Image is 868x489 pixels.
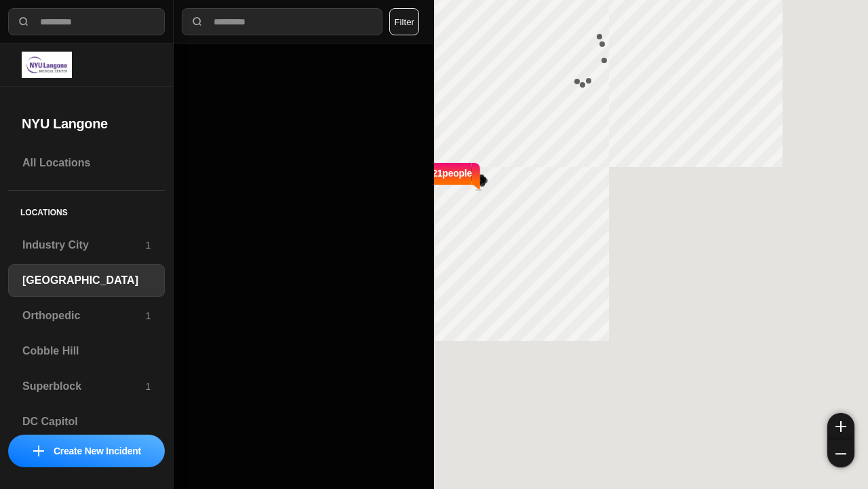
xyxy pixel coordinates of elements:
[472,161,482,191] img: notch
[191,15,204,29] img: search
[8,405,165,438] a: DC Capitol
[22,343,151,359] h3: Cobble Hill
[17,15,31,29] img: search
[22,272,151,289] h3: [GEOGRAPHIC_DATA]
[835,421,846,432] img: zoom-in
[427,166,472,196] p: 421 people
[827,440,854,467] button: zoom-out
[22,308,145,324] h3: Orthopedic
[389,8,419,35] button: Filter
[22,52,72,78] img: logo
[22,114,151,133] h2: NYU Langone
[33,446,44,456] img: icon
[22,155,151,171] h3: All Locations
[22,237,145,253] h3: Industry City
[145,238,151,252] p: 1
[8,370,165,403] a: Superblock1
[145,380,151,393] p: 1
[8,147,165,179] a: All Locations
[8,435,165,467] button: iconCreate New Incident
[8,335,165,367] a: Cobble Hill
[8,264,165,297] a: [GEOGRAPHIC_DATA]
[22,414,151,430] h3: DC Capitol
[22,378,145,395] h3: Superblock
[54,444,141,458] p: Create New Incident
[835,448,846,459] img: zoom-out
[8,229,165,261] a: Industry City1
[8,191,165,229] h5: Locations
[8,300,165,332] a: Orthopedic1
[145,309,151,323] p: 1
[827,413,854,440] button: zoom-in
